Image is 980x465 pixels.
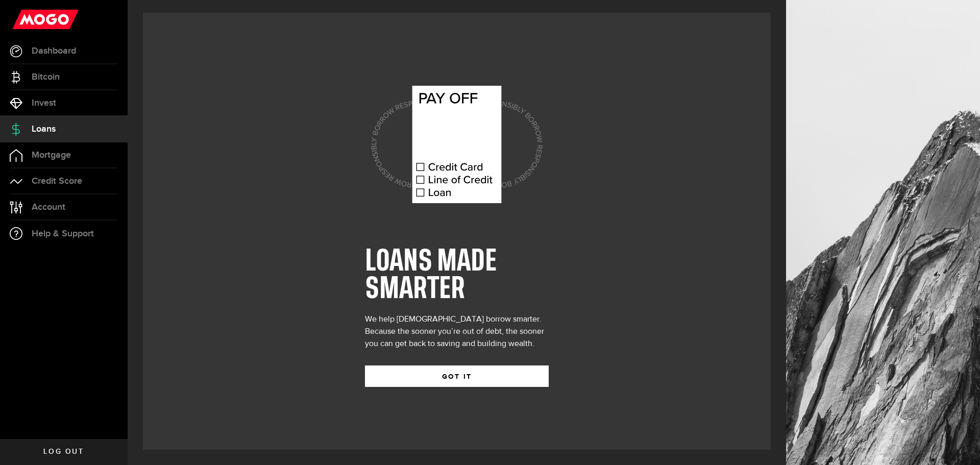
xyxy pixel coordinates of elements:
[365,313,549,350] div: We help [DEMOGRAPHIC_DATA] borrow smarter. Because the sooner you’re out of debt, the sooner you ...
[32,151,71,160] span: Mortgage
[32,125,56,134] span: Loans
[32,99,56,108] span: Invest
[365,248,549,303] h1: LOANS MADE SMARTER
[32,46,76,56] span: Dashboard
[32,177,82,186] span: Credit Score
[32,72,60,82] span: Bitcoin
[32,203,65,212] span: Account
[32,229,94,238] span: Help & Support
[43,448,84,455] span: Log out
[365,365,549,387] button: GOT IT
